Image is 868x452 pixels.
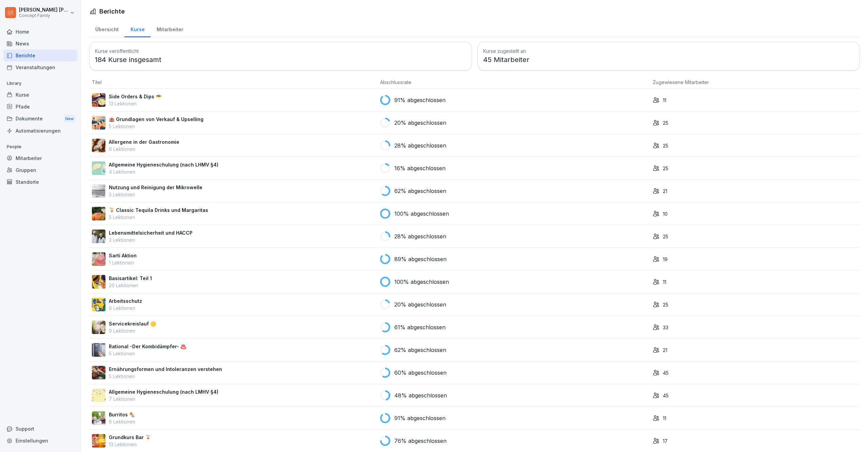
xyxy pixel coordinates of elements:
[3,435,77,447] div: Einstellungen
[109,282,152,289] p: 20 Lektionen
[109,93,161,100] p: Side Orders & Dips 🥗
[483,47,854,55] h3: Kurse zugestellt an
[3,26,77,38] a: Home
[3,152,77,164] div: Mitarbeiter
[109,327,156,334] p: 9 Lektionen
[109,388,218,395] p: Allgemeine Hygieneschulung (nach LMHV §4)
[109,320,156,327] p: Servicekreislauf 🟡
[109,168,218,175] p: 4 Lektionen
[64,115,75,123] div: New
[394,414,446,422] p: 91% abgeschlossen
[663,233,668,240] p: 25
[109,229,193,236] p: Lebensmittelsicherheit und HACCP
[3,176,77,188] a: Standorte
[92,411,105,425] img: dxd8s47rr9jhvw0kot1muhqy.png
[109,138,179,145] p: Allergene in der Gastronomie
[109,259,137,266] p: 1 Lektionen
[124,20,151,37] a: Kurse
[3,164,77,176] a: Gruppen
[394,255,447,263] p: 89% abgeschlossen
[394,141,446,150] p: 28% abgeschlossen
[92,389,105,402] img: keporxd7e2fe1yz451s804y5.png
[394,96,446,104] p: 91% abgeschlossen
[92,298,105,311] img: bgsrfyvhdm6180ponve2jajk.png
[663,278,666,286] p: 11
[394,437,447,445] p: 76% abgeschlossen
[109,441,151,448] p: 13 Lektionen
[109,418,135,425] p: 6 Lektionen
[109,411,135,418] p: Burritos 🌯
[109,207,208,214] p: 🍹 Classic Tequila Drinks und Margaritas
[394,300,446,309] p: 20% abgeschlossen
[3,89,77,101] a: Kurse
[109,184,202,191] p: Nutzung und Reinigung der Mikrowelle
[89,20,124,37] a: Übersicht
[3,113,77,125] a: DokumenteNew
[663,119,668,126] p: 25
[663,210,668,217] p: 10
[19,13,68,18] p: Concept Family
[99,7,125,16] h1: Berichte
[663,392,669,399] p: 45
[3,101,77,113] a: Pfade
[92,366,105,379] img: bdidfg6e4ofg5twq7n4gd52h.png
[109,373,222,380] p: 5 Lektionen
[663,142,668,149] p: 25
[109,297,142,304] p: Arbeitsschutz
[3,113,77,125] div: Dokumente
[663,347,667,354] p: 21
[109,123,203,130] p: 5 Lektionen
[394,232,446,240] p: 28% abgeschlossen
[663,256,668,263] p: 19
[92,116,105,130] img: a8yn40tlpli2795yia0sxgfc.png
[3,61,77,73] a: Veranstaltungen
[109,252,137,259] p: Sarti Aktion
[663,415,666,422] p: 11
[109,100,161,107] p: 13 Lektionen
[109,350,186,357] p: 5 Lektionen
[394,278,449,286] p: 100% abgeschlossen
[663,97,666,104] p: 11
[663,301,668,308] p: 25
[377,76,650,89] th: Abschlussrate
[19,7,68,13] p: [PERSON_NAME] [PERSON_NAME]
[3,125,77,137] a: Automatisierungen
[394,119,446,127] p: 20% abgeschlossen
[92,434,105,448] img: jc1ievjb437pynzz13nfszya.png
[109,191,202,198] p: 3 Lektionen
[653,79,709,85] span: Zugewiesene Mitarbeiter
[92,161,105,175] img: gxsnf7ygjsfsmxd96jxi4ufn.png
[109,343,186,350] p: Rational -Der Kombidämpfer- ♨️
[109,236,193,243] p: 3 Lektionen
[663,324,668,331] p: 33
[92,139,105,152] img: q9ka5lds5r8z6j6e6z37df34.png
[109,304,142,312] p: 6 Lektionen
[394,187,446,195] p: 62% abgeschlossen
[109,145,179,153] p: 6 Lektionen
[394,346,446,354] p: 62% abgeschlossen
[3,50,77,61] a: Berichte
[109,116,203,123] p: 🏨 Grundlagen von Verkauf & Upselling
[394,391,447,399] p: 48% abgeschlossen
[95,55,466,65] p: 184 Kurse insgesamt
[109,161,218,168] p: Allgemeine Hygieneschulung (nach LHMV §4)
[92,230,105,243] img: np8timnq3qj8z7jdjwtlli73.png
[109,395,218,402] p: 7 Lektionen
[109,434,151,441] p: Grundkurs Bar 🍹
[394,369,447,377] p: 60% abgeschlossen
[92,79,102,85] span: Titel
[92,343,105,357] img: przilfagqu39ul8e09m81im9.png
[109,214,208,221] p: 5 Lektionen
[151,20,189,37] a: Mitarbeiter
[3,38,77,50] a: News
[3,423,77,435] div: Support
